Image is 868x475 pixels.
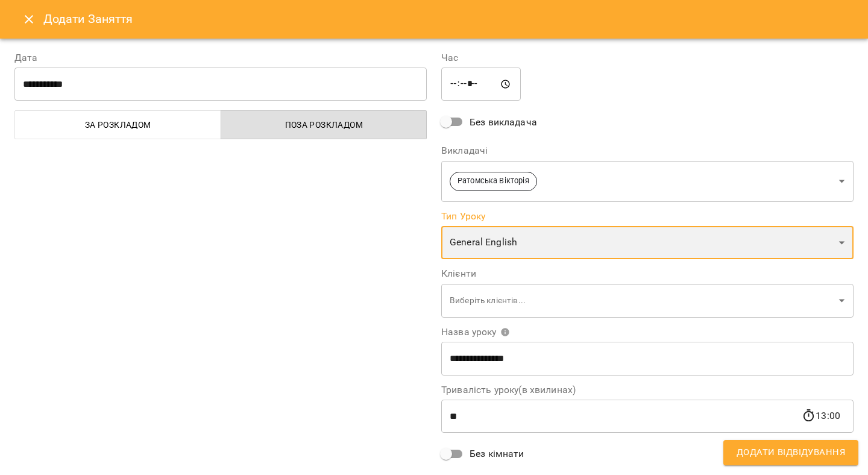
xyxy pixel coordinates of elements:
[470,115,537,130] span: Без викладача
[441,53,854,63] label: Час
[737,445,845,461] span: Додати Відвідування
[22,118,214,132] span: За розкладом
[441,269,854,278] label: Клієнти
[500,327,510,337] svg: Вкажіть назву уроку або виберіть клієнтів
[14,53,427,63] label: Дата
[14,5,43,34] button: Close
[441,327,510,337] span: Назва уроку
[441,160,854,202] div: Ратомська Вікторія
[723,440,858,465] button: Додати Відвідування
[43,10,854,28] h6: Додати Заняття
[441,283,854,318] div: Виберіть клієнтів...
[221,110,427,139] button: Поза розкладом
[441,385,854,395] label: Тривалість уроку(в хвилинах)
[14,110,221,139] button: За розкладом
[450,295,834,307] p: Виберіть клієнтів...
[470,447,524,461] span: Без кімнати
[441,212,854,221] label: Тип Уроку
[228,118,420,132] span: Поза розкладом
[450,175,536,187] span: Ратомська Вікторія
[441,146,854,156] label: Викладачі
[441,226,854,260] div: General English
